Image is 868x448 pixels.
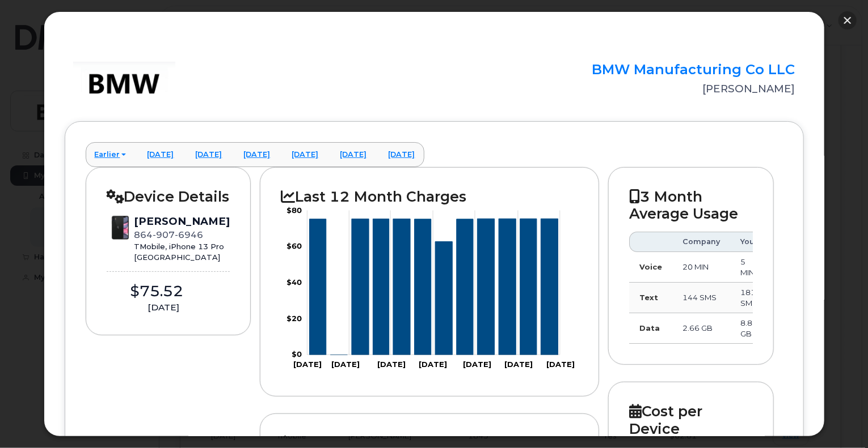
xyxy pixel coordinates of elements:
h2: Device Details [107,188,230,205]
a: [DATE] [380,142,424,167]
tspan: $60 [286,242,302,251]
strong: Voice [639,262,662,271]
div: [PERSON_NAME] [566,82,795,96]
g: Series [309,219,558,356]
tspan: [DATE] [419,360,448,369]
tspan: [DATE] [293,360,322,369]
h2: Last 12 Month Charges [281,188,579,205]
h2: BMW Manufacturing Co LLC [566,62,795,77]
td: 5 MIN [730,252,768,283]
h2: 3 Month Average Usage [629,188,752,223]
tspan: [DATE] [546,360,575,369]
tspan: [DATE] [377,360,406,369]
span: 864 [134,229,203,240]
a: [DATE] [283,142,328,167]
tspan: [DATE] [331,360,360,369]
strong: Text [639,293,658,302]
iframe: Messenger Launcher [819,399,859,440]
tspan: $0 [292,350,302,359]
a: [DATE] [187,142,231,167]
tspan: $20 [286,314,302,323]
td: 2.66 GB [672,313,730,344]
td: 8.82 GB [730,313,768,344]
h2: Cost per Device [629,403,752,437]
td: 144 SMS [672,283,730,313]
g: Chart [286,206,575,369]
tspan: $40 [286,278,302,287]
div: [PERSON_NAME] [134,214,230,229]
div: [DATE] [107,301,221,314]
tspan: [DATE] [463,360,491,369]
a: [DATE] [331,142,376,167]
tspan: $80 [286,206,302,215]
span: 6946 [175,229,203,240]
td: 20 MIN [672,252,730,283]
div: $75.52 [107,281,207,302]
th: You [730,232,768,252]
tspan: [DATE] [504,360,533,369]
td: 181 SMS [730,283,768,313]
strong: Data [639,323,660,332]
a: [DATE] [235,142,280,167]
div: TMobile, iPhone 13 Pro [GEOGRAPHIC_DATA] [134,241,230,262]
th: Company [672,232,730,252]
